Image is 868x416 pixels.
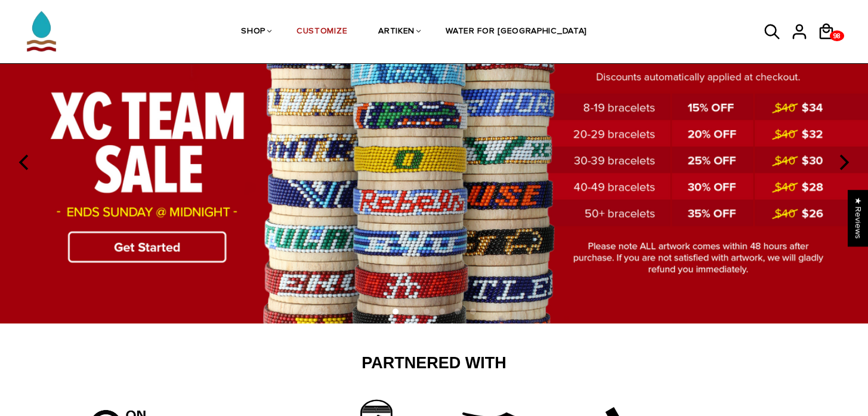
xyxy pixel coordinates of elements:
[446,1,587,64] a: WATER FOR [GEOGRAPHIC_DATA]
[830,149,856,175] button: next
[241,1,265,64] a: SHOP
[848,190,868,246] div: Click to open Judge.me floating reviews tab
[830,29,844,44] span: 98
[12,149,38,175] button: previous
[94,353,774,374] h2: Partnered With
[296,1,347,64] a: CUSTOMIZE
[830,30,844,41] a: 98
[378,1,415,64] a: ARTIKEN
